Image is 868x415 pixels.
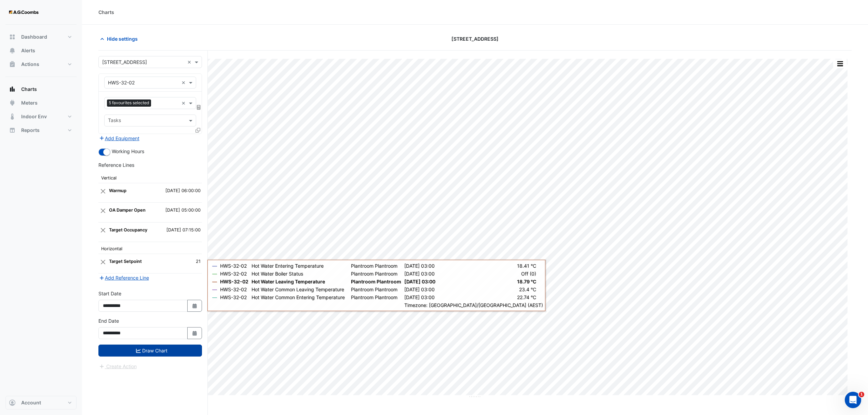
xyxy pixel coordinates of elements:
[108,203,157,222] td: OA Damper Open
[859,392,864,397] span: 1
[5,96,77,110] button: Meters
[195,127,200,133] span: Clone Favourites and Tasks from this Equipment to other Equipment
[109,227,147,232] strong: Target Occupancy
[5,57,77,71] button: Actions
[100,224,106,237] button: Close
[112,148,144,154] span: Working Hours
[196,104,202,110] span: Choose Function
[107,35,138,42] span: Hide settings
[451,35,499,42] span: [STREET_ADDRESS]
[9,34,16,40] app-icon: Dashboard
[100,204,106,217] button: Close
[109,207,146,213] strong: OA Damper Open
[9,127,16,134] app-icon: Reports
[100,185,106,198] button: Close
[21,399,41,406] span: Account
[107,99,151,106] span: 5 favourites selected
[98,9,114,16] div: Charts
[98,134,140,142] button: Add Equipment
[9,86,16,93] app-icon: Charts
[157,183,202,203] td: [DATE] 06:00:00
[98,161,134,169] label: Reference Lines
[157,222,202,242] td: [DATE] 07:15:00
[5,396,77,410] button: Account
[98,290,121,297] label: Start Date
[109,259,142,264] strong: Target Setpoint
[186,254,202,273] td: 21
[192,330,198,336] fa-icon: Select Date
[5,110,77,123] button: Indoor Env
[21,86,37,93] span: Charts
[181,79,187,86] span: Clear
[108,222,157,242] td: Target Occupancy
[192,303,198,309] fa-icon: Select Date
[157,203,202,222] td: [DATE] 05:00:00
[98,242,202,254] th: Horizontal
[5,82,77,96] button: Charts
[21,99,38,106] span: Meters
[98,33,142,45] button: Hide settings
[9,99,16,106] app-icon: Meters
[109,188,126,193] strong: Warmup
[5,44,77,57] button: Alerts
[108,254,186,273] td: Target Setpoint
[100,255,106,268] button: Close
[98,345,202,357] button: Draw Chart
[5,123,77,137] button: Reports
[98,274,149,282] button: Add Reference Line
[21,34,47,40] span: Dashboard
[21,113,47,120] span: Indoor Env
[8,5,39,19] img: Company Logo
[98,363,137,369] app-escalated-ticket-create-button: Please draw the charts first
[9,113,16,120] app-icon: Indoor Env
[21,47,35,54] span: Alerts
[187,58,193,66] span: Clear
[98,317,119,324] label: End Date
[9,47,16,54] app-icon: Alerts
[21,127,40,134] span: Reports
[5,30,77,44] button: Dashboard
[845,392,861,408] iframe: Intercom live chat
[107,117,121,125] div: Tasks
[833,59,847,68] button: More Options
[108,183,157,203] td: Warmup
[9,61,16,68] app-icon: Actions
[98,171,202,183] th: Vertical
[181,99,187,107] span: Clear
[21,61,39,68] span: Actions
